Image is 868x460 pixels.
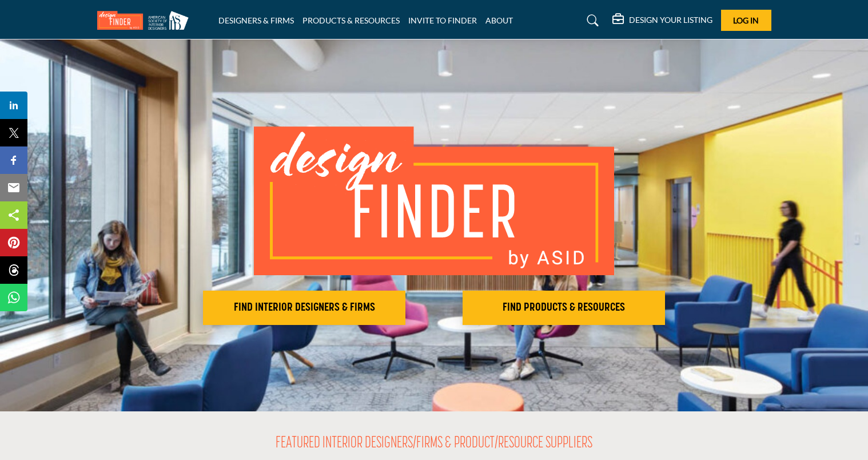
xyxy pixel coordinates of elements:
a: PRODUCTS & RESOURCES [302,15,400,25]
h2: FEATURED INTERIOR DESIGNERS/FIRMS & PRODUCT/RESOURCE SUPPLIERS [276,434,592,454]
button: Log In [721,10,771,31]
a: DESIGNERS & FIRMS [218,15,294,25]
h2: FIND INTERIOR DESIGNERS & FIRMS [206,301,402,315]
h2: FIND PRODUCTS & RESOURCES [466,301,662,315]
a: Search [576,11,606,30]
button: FIND PRODUCTS & RESOURCES [463,291,665,325]
img: Site Logo [97,11,194,30]
img: image [254,126,614,275]
h5: DESIGN YOUR LISTING [629,15,712,25]
span: Log In [733,15,759,25]
div: DESIGN YOUR LISTING [612,14,712,27]
a: INVITE TO FINDER [408,15,477,25]
button: FIND INTERIOR DESIGNERS & FIRMS [203,291,405,325]
a: ABOUT [485,15,513,25]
